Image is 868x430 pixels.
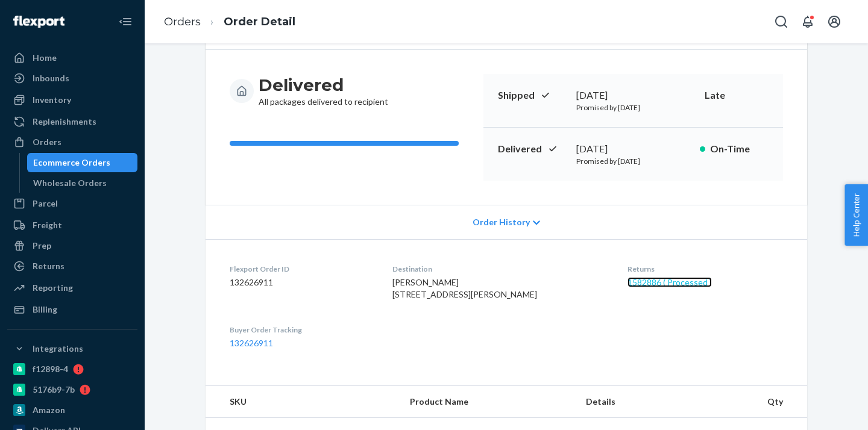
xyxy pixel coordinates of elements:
[7,400,137,420] a: Amazon
[33,404,65,416] div: Amazon
[33,116,96,128] div: Replenishments
[7,278,137,298] a: Reporting
[230,338,273,348] a: 132626911
[154,4,305,40] ol: breadcrumbs
[7,339,137,358] button: Integrations
[230,325,373,335] dt: Buyer Order Tracking
[7,300,137,319] a: Billing
[33,72,69,84] div: Inbounds
[392,264,608,274] dt: Destination
[708,386,807,418] th: Qty
[113,10,137,34] button: Close Navigation
[705,89,769,102] p: Late
[627,264,783,274] dt: Returns
[7,360,137,379] a: f12898-4
[7,69,137,88] a: Inbounds
[27,153,138,172] a: Ecommerce Orders
[27,173,138,193] a: Wholesale Orders
[33,282,73,294] div: Reporting
[498,142,567,156] p: Delivered
[822,10,846,34] button: Open account menu
[710,142,769,156] p: On-Time
[844,184,868,246] button: Help Center
[164,15,201,28] a: Orders
[33,136,61,148] div: Orders
[33,94,71,106] div: Inventory
[576,386,709,418] th: Details
[473,216,530,228] span: Order History
[33,343,83,355] div: Integrations
[7,257,137,276] a: Returns
[7,236,137,255] a: Prep
[230,264,373,274] dt: Flexport Order ID
[7,90,137,110] a: Inventory
[33,52,57,64] div: Home
[7,216,137,235] a: Freight
[627,277,712,287] a: 1582886 ( Processed )
[33,157,110,169] div: Ecommerce Orders
[400,386,576,418] th: Product Name
[33,177,107,189] div: Wholesale Orders
[206,386,400,418] th: SKU
[576,102,690,113] p: Promised by [DATE]
[392,277,537,299] span: [PERSON_NAME] [STREET_ADDRESS][PERSON_NAME]
[33,304,57,316] div: Billing
[33,240,51,252] div: Prep
[769,10,793,34] button: Open Search Box
[7,194,137,213] a: Parcel
[224,15,295,28] a: Order Detail
[33,198,58,210] div: Parcel
[7,48,137,67] a: Home
[796,10,820,34] button: Open notifications
[13,16,64,28] img: Flexport logo
[259,74,388,96] h3: Delivered
[7,132,137,152] a: Orders
[230,276,373,288] dd: 132626911
[33,260,64,272] div: Returns
[33,219,62,231] div: Freight
[498,89,567,102] p: Shipped
[576,142,690,156] div: [DATE]
[33,384,75,396] div: 5176b9-7b
[7,112,137,131] a: Replenishments
[7,380,137,399] a: 5176b9-7b
[576,156,690,166] p: Promised by [DATE]
[259,74,388,108] div: All packages delivered to recipient
[576,89,690,102] div: [DATE]
[33,363,68,375] div: f12898-4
